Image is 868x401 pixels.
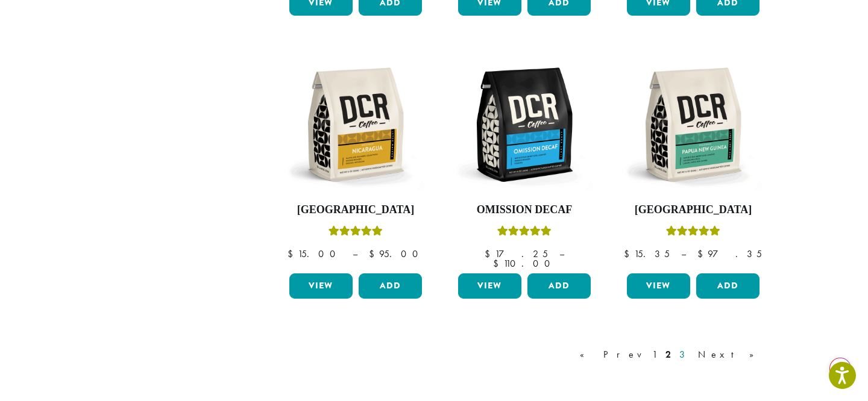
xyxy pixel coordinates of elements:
span: – [559,247,564,260]
span: $ [493,257,503,270]
a: [GEOGRAPHIC_DATA]Rated 5.00 out of 5 [624,55,763,269]
a: 1 [650,347,659,362]
div: Rated 5.00 out of 5 [329,224,383,242]
button: Add [359,273,422,299]
a: 2 [663,347,673,362]
span: $ [624,247,634,260]
bdi: 110.00 [493,257,556,270]
a: « Prev [577,347,646,362]
a: View [627,273,690,299]
a: Next » [696,347,765,362]
a: Omission DecafRated 4.33 out of 5 [455,55,594,269]
span: $ [697,247,708,260]
img: DCR-12oz-Nicaragua-Stock-scaled.png [286,55,425,194]
h4: [GEOGRAPHIC_DATA] [286,204,425,217]
button: Add [527,273,591,299]
bdi: 95.00 [369,247,424,260]
span: $ [369,247,379,260]
a: View [289,273,353,299]
img: DCR-12oz-Papua-New-Guinea-Stock-scaled.png [624,55,763,194]
div: Rated 5.00 out of 5 [666,224,720,242]
bdi: 97.35 [697,247,762,260]
button: Add [696,273,759,299]
img: DCR-12oz-Omission-Decaf-scaled.png [455,55,594,194]
span: – [681,247,686,260]
h4: Omission Decaf [455,204,594,217]
a: 3 [677,347,692,362]
span: $ [288,247,298,260]
bdi: 17.25 [485,247,548,260]
a: View [458,273,521,299]
a: [GEOGRAPHIC_DATA]Rated 5.00 out of 5 [286,55,425,269]
bdi: 15.35 [624,247,670,260]
span: – [353,247,357,260]
span: $ [485,247,495,260]
bdi: 15.00 [288,247,341,260]
h4: [GEOGRAPHIC_DATA] [624,204,763,217]
div: Rated 4.33 out of 5 [497,224,552,242]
